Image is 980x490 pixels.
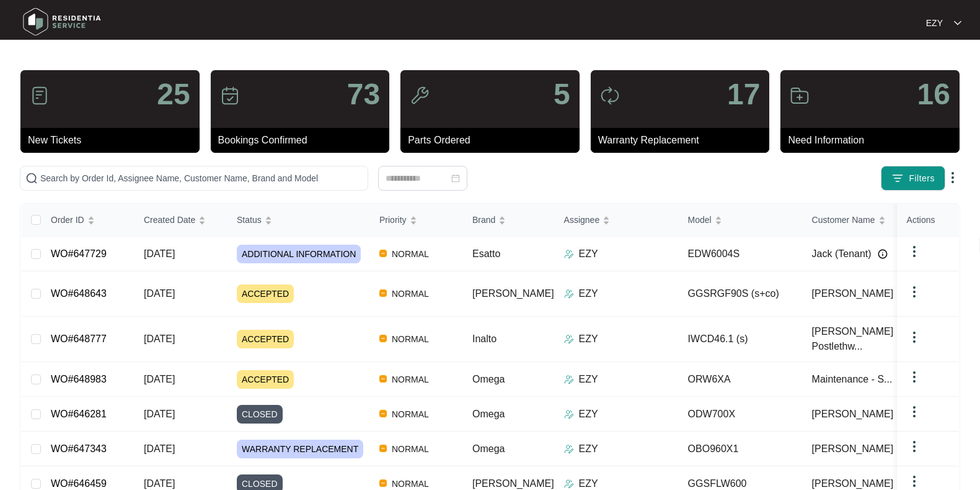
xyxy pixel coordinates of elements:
p: New Tickets [28,133,200,148]
img: Vercel Logo [379,335,387,342]
p: Need Information [788,133,960,148]
p: EZY [579,247,598,261]
img: Vercel Logo [379,410,387,417]
span: Customer Name [812,213,875,227]
th: Priority [369,204,462,237]
span: [DATE] [144,409,175,419]
p: 73 [347,79,380,109]
span: NORMAL [387,372,434,387]
img: dropdown arrow [945,170,960,185]
p: EZY [579,372,598,387]
img: Assigner Icon [564,444,574,454]
img: icon [790,86,810,106]
p: Parts Ordered [408,133,580,148]
span: Jack (Tenant) [812,247,872,261]
img: search-icon [25,172,38,184]
span: ADDITIONAL INFORMATION [237,245,361,263]
img: residentia service logo [19,3,105,40]
span: [DATE] [144,478,175,489]
span: [DATE] [144,333,175,344]
p: EZY [926,17,943,29]
img: Info icon [878,249,888,259]
span: NORMAL [387,286,434,301]
span: Omega [472,374,505,384]
td: ORW6XA [678,362,802,397]
p: EZY [579,286,598,301]
img: icon [600,86,620,106]
img: dropdown arrow [907,404,922,419]
img: Assigner Icon [564,334,574,344]
img: Vercel Logo [379,479,387,487]
img: Assigner Icon [564,479,574,489]
th: Brand [462,204,554,237]
p: 16 [917,79,950,109]
td: ODW700X [678,397,802,432]
span: [PERSON_NAME] [812,407,894,422]
th: Model [678,204,802,237]
img: Vercel Logo [379,445,387,452]
img: Assigner Icon [564,289,574,299]
span: Brand [472,213,495,227]
img: dropdown arrow [907,439,922,454]
img: dropdown arrow [954,20,961,26]
img: dropdown arrow [907,474,922,489]
span: Inalto [472,333,497,344]
img: dropdown arrow [907,244,922,259]
p: EZY [579,332,598,347]
span: ACCEPTED [237,370,294,389]
span: ACCEPTED [237,330,294,348]
span: NORMAL [387,442,434,456]
th: Status [227,204,369,237]
img: dropdown arrow [907,370,922,384]
span: [DATE] [144,248,175,259]
td: OBO960X1 [678,432,802,466]
span: [PERSON_NAME] [472,288,554,299]
th: Order ID [41,204,134,237]
img: filter icon [891,172,904,184]
span: Order ID [51,213,84,227]
span: ACCEPTED [237,284,294,303]
span: Assignee [564,213,600,227]
span: [DATE] [144,443,175,454]
img: icon [30,86,50,106]
img: icon [410,86,430,106]
span: NORMAL [387,247,434,261]
img: Vercel Logo [379,289,387,297]
span: NORMAL [387,407,434,422]
td: GGSRGF90S (s+co) [678,271,802,317]
p: Warranty Replacement [598,133,770,148]
img: Vercel Logo [379,250,387,257]
img: dropdown arrow [907,330,922,345]
img: Assigner Icon [564,249,574,259]
img: Assigner Icon [564,409,574,419]
img: Assigner Icon [564,374,574,384]
span: CLOSED [237,405,283,424]
span: [DATE] [144,374,175,384]
th: Actions [897,204,959,237]
span: [DATE] [144,288,175,299]
span: [PERSON_NAME] [472,478,554,489]
a: WO#646281 [51,409,107,419]
td: IWCD46.1 (s) [678,317,802,362]
span: Model [688,213,712,227]
p: EZY [579,442,598,456]
span: Status [237,213,262,227]
a: WO#647729 [51,248,107,259]
span: Omega [472,409,505,419]
button: filter iconFilters [881,166,945,191]
span: [PERSON_NAME] [812,286,894,301]
span: Omega [472,443,505,454]
img: dropdown arrow [907,284,922,299]
th: Created Date [134,204,227,237]
span: Created Date [144,213,195,227]
p: 17 [727,79,760,109]
p: EZY [579,407,598,422]
a: WO#646459 [51,478,107,489]
input: Search by Order Id, Assignee Name, Customer Name, Brand and Model [40,171,363,185]
td: EDW6004S [678,237,802,271]
img: icon [220,86,240,106]
span: WARRANTY REPLACEMENT [237,440,363,458]
span: NORMAL [387,332,434,347]
span: Priority [379,213,407,227]
a: WO#647343 [51,443,107,454]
